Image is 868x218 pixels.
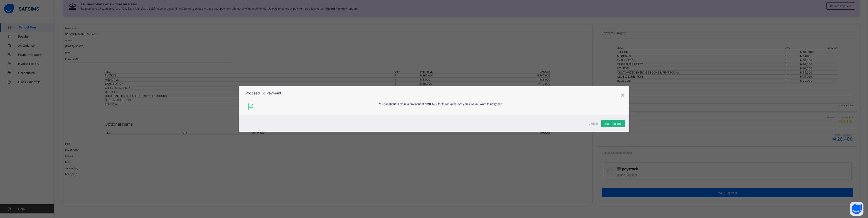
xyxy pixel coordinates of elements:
[425,102,437,106] span: ₦ 20,400
[589,122,598,125] span: Cancel
[246,91,281,95] span: Proceed To Payment
[620,91,625,99] div: ×
[850,202,863,216] button: Open asap
[605,122,621,125] span: Yes, Proceed
[258,102,623,111] span: You are about to make a payment of for this invoice. Are you sure you want to carry on?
